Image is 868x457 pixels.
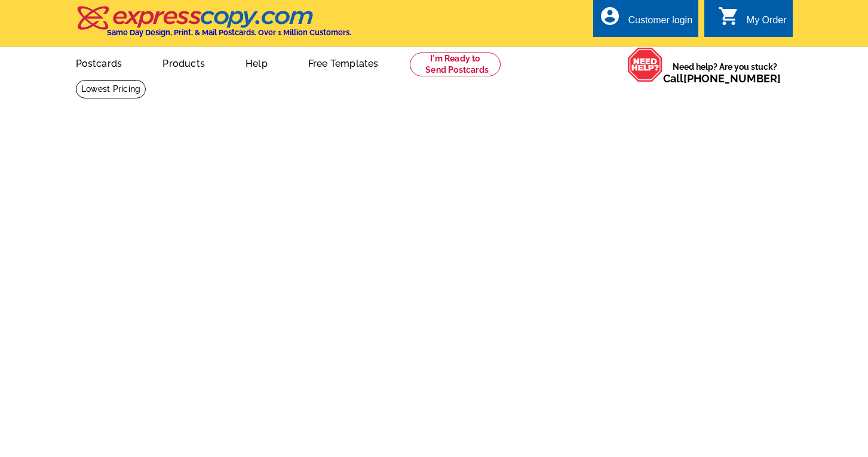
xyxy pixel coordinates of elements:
[683,72,781,85] a: [PHONE_NUMBER]
[627,47,663,82] img: help
[143,48,224,76] a: Products
[718,5,740,27] i: shopping_cart
[663,72,781,85] span: Call
[718,13,787,28] a: shopping_cart My Order
[747,15,787,32] div: My Order
[599,13,692,28] a: account_circle Customer login
[57,48,142,76] a: Postcards
[107,28,351,37] h4: Same Day Design, Print, & Mail Postcards. Over 1 Million Customers.
[663,61,787,85] span: Need help? Are you stuck?
[76,14,351,37] a: Same Day Design, Print, & Mail Postcards. Over 1 Million Customers.
[628,15,692,32] div: Customer login
[599,5,621,27] i: account_circle
[226,48,287,76] a: Help
[289,48,398,76] a: Free Templates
